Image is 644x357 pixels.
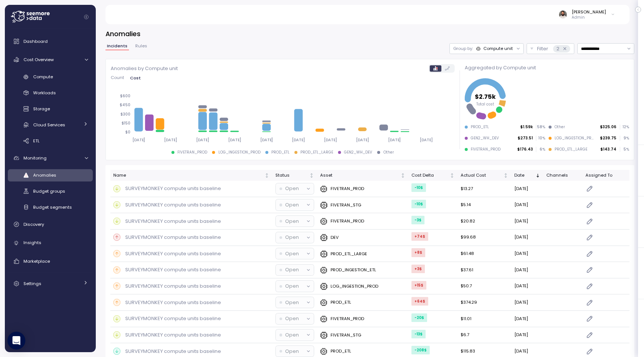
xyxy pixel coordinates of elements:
[121,121,130,126] tspan: $150
[453,45,473,51] p: Group by:
[276,216,314,227] button: Open
[7,332,25,350] div: Open Intercom Messenger
[411,297,428,306] div: +64 $
[511,262,543,278] td: [DATE]
[125,130,130,135] tspan: $0
[476,102,494,107] tspan: Total cost
[458,230,511,246] td: $99.68
[285,185,299,192] p: Open
[331,267,376,273] p: PROD_INGESTION_ETL
[111,76,124,80] span: Count
[276,265,314,275] button: Open
[132,138,145,142] tspan: [DATE]
[82,14,91,20] button: Collapse navigation
[344,150,372,155] div: GEN2_WH_DEV
[572,9,606,15] div: [PERSON_NAME]
[514,172,534,179] div: Date
[331,218,364,224] p: FIVETRAN_PROD
[33,106,50,112] span: Storage
[325,138,338,142] tspan: [DATE]
[23,221,44,227] span: Discovery
[33,122,65,128] span: Cloud Services
[331,332,361,338] p: FIVETRAN_STG
[411,346,430,354] div: -208 $
[555,124,565,130] div: Other
[317,170,408,181] th: AssetNot sorted
[503,173,508,178] div: Not sorted
[271,150,290,155] div: PROD_ETL
[511,294,543,311] td: [DATE]
[8,151,93,165] a: Monitoring
[383,150,394,155] div: Other
[331,186,364,192] p: FIVETRAN_PROD
[527,43,574,54] button: Filter2
[228,138,241,142] tspan: [DATE]
[411,172,448,179] div: Cost Delta
[600,136,616,141] p: $239.75
[33,172,56,178] span: Anomalies
[8,119,93,131] a: Cloud Services
[331,234,339,240] p: DEV
[120,94,130,98] tspan: $600
[536,147,545,152] p: 6 %
[125,218,221,225] p: SURVEYMONKEY compute units baseline
[33,90,56,96] span: Workloads
[125,266,221,274] p: SURVEYMONKEY compute units baseline
[125,331,221,339] p: SURVEYMONKEY compute units baseline
[559,10,567,18] img: ACg8ocLskjvUhBDgxtSFCRx4ztb74ewwa1VrVEuDBD_Ho1mrTsQB-QE=s96-c
[517,147,533,152] p: $176.43
[276,248,314,259] button: Open
[276,232,314,243] button: Open
[285,348,299,355] p: Open
[458,278,511,295] td: $50.7
[555,136,596,141] div: LOG_INGESTION_PROD
[411,330,426,338] div: -13 $
[600,147,616,152] p: $143.74
[113,172,263,179] div: Name
[110,170,272,181] th: NameNot sorted
[511,246,543,262] td: [DATE]
[357,138,370,142] tspan: [DATE]
[125,234,221,241] p: SURVEYMONKEY compute units baseline
[276,346,314,357] button: Open
[511,213,543,230] td: [DATE]
[458,246,511,262] td: $61.48
[125,348,221,355] p: SURVEYMONKEY compute units baseline
[511,170,543,181] th: DateSorted descending
[8,34,93,49] a: Dashboard
[411,232,428,241] div: +74 $
[331,348,351,354] p: PROD_ETL
[125,282,221,290] p: SURVEYMONKEY compute units baseline
[164,138,177,142] tspan: [DATE]
[261,138,274,142] tspan: [DATE]
[8,103,93,115] a: Storage
[458,197,511,214] td: $5.14
[475,92,496,101] tspan: $2.75k
[518,136,533,141] p: $273.51
[411,216,424,224] div: -3 $
[458,311,511,327] td: $11.01
[411,200,426,208] div: -10 $
[105,29,634,38] h3: Anomalies
[537,45,548,53] p: Filter
[471,136,499,141] div: GEN2_WH_DEV
[511,311,543,327] td: [DATE]
[272,170,317,181] th: StatusNot sorted
[23,258,50,264] span: Marketplace
[125,299,221,306] p: SURVEYMONKEY compute units baseline
[555,147,587,152] div: PROD_ETL_LARGE
[125,201,221,209] p: SURVEYMONKEY compute units baseline
[511,197,543,214] td: [DATE]
[449,173,455,178] div: Not sorted
[107,44,127,48] span: Incidents
[23,155,47,161] span: Monitoring
[285,201,299,209] p: Open
[400,173,405,178] div: Not sorted
[408,170,458,181] th: Cost DeltaNot sorted
[125,250,221,258] p: SURVEYMONKEY compute units baseline
[511,181,543,197] td: [DATE]
[276,329,314,340] button: Open
[293,138,306,142] tspan: [DATE]
[331,202,361,208] p: FIVETRAN_STG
